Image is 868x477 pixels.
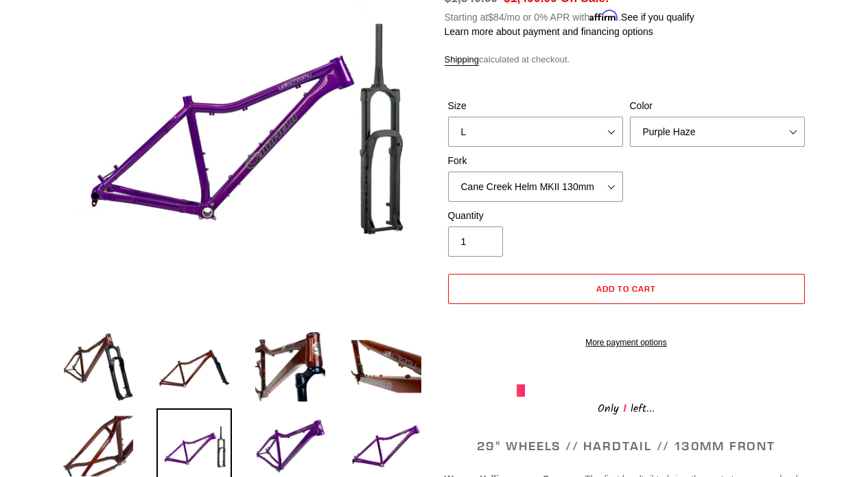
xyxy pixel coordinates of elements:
label: Fork [448,154,623,168]
div: calculated at checkout. [445,53,808,67]
span: $84 [488,12,504,23]
span: Affirm [589,10,618,21]
span: 1 [619,400,631,417]
button: Add to cart [448,274,805,304]
div: Only left... [517,397,736,418]
p: Starting at /mo or 0% APR with . [445,7,694,25]
a: Learn more about payment and financing options [445,26,653,37]
span: Add to cart [596,283,656,294]
a: See if you qualify - Learn more about Affirm Financing (opens in modal) [621,12,694,23]
label: Quantity [448,209,623,223]
a: More payment options [448,336,805,349]
img: Load image into Gallery viewer, YELLI SCREAMY - Frame + Fork [60,329,136,404]
label: Color [630,99,805,113]
span: 29" WHEELS // HARDTAIL // 130MM FRONT [477,438,775,454]
label: Size [448,99,623,113]
a: Shipping [445,54,480,66]
img: Load image into Gallery viewer, YELLI SCREAMY - Frame + Fork [349,329,424,404]
img: Load image into Gallery viewer, YELLI SCREAMY - Frame + Fork [253,329,328,404]
img: Load image into Gallery viewer, YELLI SCREAMY - Frame + Fork [156,329,232,404]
